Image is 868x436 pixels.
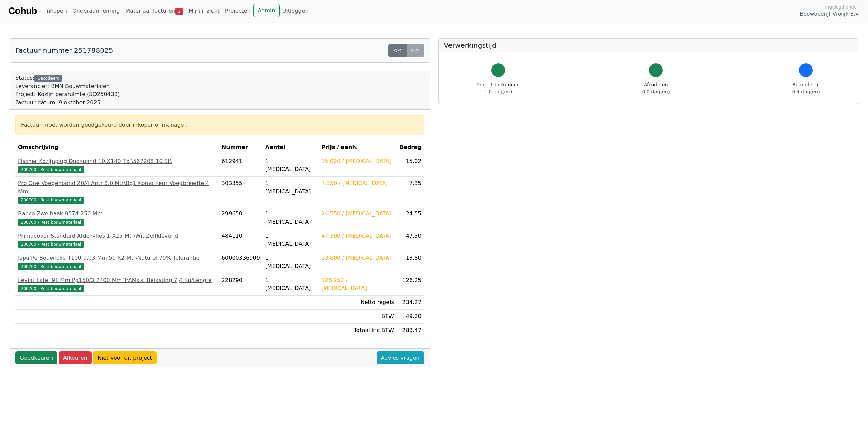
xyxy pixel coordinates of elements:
[642,89,670,94] span: 0.0 dag(en)
[18,254,216,270] a: Ispa Pe Bouwfolie T100 0,03 Mm 50 X2 Mtr\Naturel 70% Tolerantie200700 - Rest bouwmateriaal
[280,4,311,18] a: Uitloggen
[265,254,316,270] div: 1 [MEDICAL_DATA]
[18,179,216,196] div: Pro One Voegenband 20/4 Antr 8,0 Mtr\Bg1 Komo Keur Voegbreedte 4 Mm
[792,89,820,94] span: 0.4 dag(en)
[18,166,84,173] span: 200700 - Rest bouwmateriaal
[8,3,37,19] a: Cohub
[18,263,84,270] span: 200700 - Rest bouwmateriaal
[59,351,92,364] a: Afkeuren
[18,276,216,284] div: Leviat Latei 91 Mm Pg150/3 2400 Mm Tv\Max. Belasting 7,4 Kn/Lengte
[15,74,120,107] div: Status:
[15,46,113,55] h5: Factuur nummer 251788025
[377,351,424,364] a: Advies vragen
[800,10,860,18] span: Bouwbedrijf Vrolijk B.V.
[18,210,216,226] a: Bahco Zweihaak 9574 250 Mm200700 - Rest bouwmateriaal
[319,310,397,324] td: BTW
[397,310,424,324] td: 49.20
[263,140,319,154] th: Aantal
[397,177,424,207] td: 7.35
[265,276,316,292] div: 1 [MEDICAL_DATA]
[265,179,316,196] div: 1 [MEDICAL_DATA]
[21,121,418,129] div: Factuur moet worden goedgekeurd door inkoper of manager.
[219,177,263,207] td: 303355
[397,273,424,296] td: 126.25
[18,197,84,204] span: 200700 - Rest bouwmateriaal
[397,140,424,154] th: Bedrag
[219,140,263,154] th: Nummer
[15,90,120,99] div: Project: Kozijn persruimte (SO250433)
[15,351,57,364] a: Goedkeuren
[222,4,253,18] a: Projecten
[18,157,216,174] a: Fischer Kozijnplug Duoxpand 10 X140 Tb \562208 10 St\200700 - Rest bouwmateriaal
[319,324,397,337] td: Totaal inc BTW
[388,44,407,57] a: <<
[18,157,216,165] div: Fischer Kozijnplug Duoxpand 10 X140 Tb \562208 10 St\
[219,154,263,177] td: 612941
[265,210,316,226] div: 1 [MEDICAL_DATA]
[18,232,216,240] div: Primacover Standard Afdekvlies 1 X25 Mtr\Wit Zelfklevend
[18,241,84,248] span: 200700 - Rest bouwmateriaal
[186,4,222,18] a: Mijn inzicht
[825,4,860,10] span: Ingelogd onder:
[477,81,520,95] div: Project toekennen
[321,254,394,262] div: 13.800 / [MEDICAL_DATA]
[122,4,186,18] a: Materiaal facturen2
[219,207,263,229] td: 299650
[15,99,120,107] div: Factuur datum: 9 oktober 2025
[321,210,394,218] div: 24.550 / [MEDICAL_DATA]
[219,251,263,273] td: 60000336909
[319,296,397,310] td: Netto regels
[444,41,853,49] h5: Verwerkingstijd
[484,89,512,94] span: 1.0 dag(en)
[397,229,424,251] td: 47.30
[18,285,84,292] span: 200700 - Rest bouwmateriaal
[253,4,280,17] a: Admin
[397,324,424,337] td: 283.47
[265,157,316,174] div: 1 [MEDICAL_DATA]
[70,4,122,18] a: Onderaanneming
[321,179,394,187] div: 7.350 / [MEDICAL_DATA]
[34,75,62,82] div: Gecodeerd
[15,82,120,90] div: Leverancier: BMN Bouwmaterialen
[319,140,397,154] th: Prijs / eenh.
[18,232,216,248] a: Primacover Standard Afdekvlies 1 X25 Mtr\Wit Zelfklevend200700 - Rest bouwmateriaal
[397,296,424,310] td: 234.27
[397,207,424,229] td: 24.55
[321,232,394,240] div: 47.300 / [MEDICAL_DATA]
[18,219,84,226] span: 200700 - Rest bouwmateriaal
[219,229,263,251] td: 484110
[642,81,670,95] div: Afcoderen
[175,8,183,15] span: 2
[15,140,219,154] th: Omschrijving
[321,157,394,165] div: 15.020 / [MEDICAL_DATA]
[18,210,216,218] div: Bahco Zweihaak 9574 250 Mm
[18,179,216,204] a: Pro One Voegenband 20/4 Antr 8,0 Mtr\Bg1 Komo Keur Voegbreedte 4 Mm200700 - Rest bouwmateriaal
[265,232,316,248] div: 1 [MEDICAL_DATA]
[792,81,820,95] div: Beoordelen
[321,276,394,292] div: 126.250 / [MEDICAL_DATA]
[219,273,263,296] td: 228290
[18,254,216,262] div: Ispa Pe Bouwfolie T100 0,03 Mm 50 X2 Mtr\Naturel 70% Tolerantie
[93,351,157,364] a: Niet voor dit project
[18,276,216,292] a: Leviat Latei 91 Mm Pg150/3 2400 Mm Tv\Max. Belasting 7,4 Kn/Lengte200700 - Rest bouwmateriaal
[397,154,424,177] td: 15.02
[42,4,69,18] a: Inkopen
[397,251,424,273] td: 13.80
